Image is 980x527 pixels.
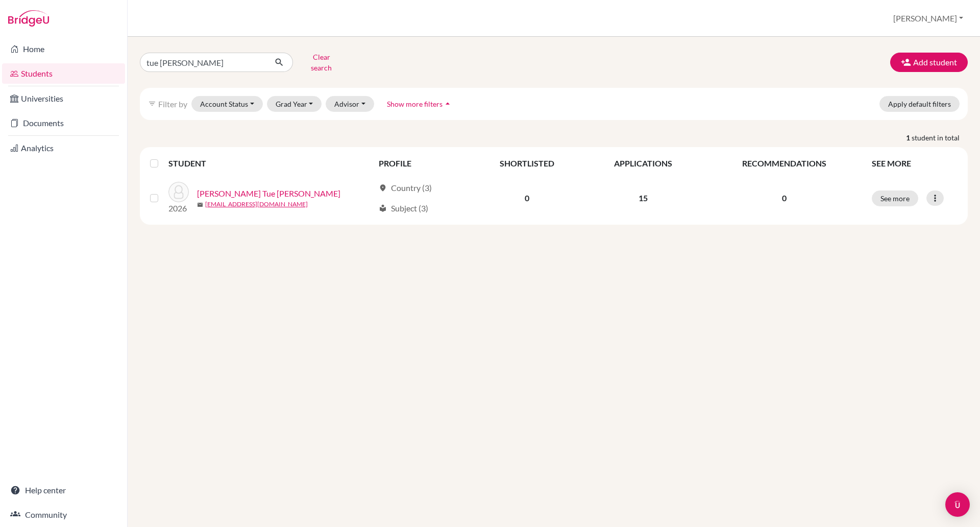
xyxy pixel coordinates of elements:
[205,200,308,209] a: [EMAIL_ADDRESS][DOMAIN_NAME]
[866,151,964,176] th: SEE MORE
[168,202,189,214] p: 2026
[379,204,387,212] span: local_library
[872,190,918,206] button: See more
[379,184,387,192] span: location_on
[140,53,266,72] input: Find student by name...
[378,96,461,112] button: Show more filtersarrow_drop_up
[443,99,453,109] i: arrow_drop_up
[879,96,960,112] button: Apply default filters
[373,151,471,176] th: PROFILE
[8,10,49,27] img: Bridge-U
[158,99,187,109] span: Filter by
[2,505,125,525] a: Community
[191,96,263,112] button: Account Status
[912,132,968,143] span: student in total
[703,151,866,176] th: RECOMMENDATIONS
[326,96,374,112] button: Advisor
[267,96,322,112] button: Grad Year
[945,492,970,517] div: Open Intercom Messenger
[471,176,583,221] td: 0
[889,9,968,28] button: [PERSON_NAME]
[168,151,373,176] th: STUDENT
[379,182,432,194] div: Country (3)
[709,192,860,204] p: 0
[890,53,968,72] button: Add student
[2,480,125,500] a: Help center
[197,202,203,208] span: mail
[2,113,125,133] a: Documents
[583,176,702,221] td: 15
[2,63,125,84] a: Students
[2,138,125,158] a: Analytics
[379,202,428,214] div: Subject (3)
[2,39,125,59] a: Home
[471,151,583,176] th: SHORTLISTED
[168,182,189,202] img: Nguyen, Hoang Tue Anh
[148,100,156,108] i: filter_list
[197,187,340,200] a: [PERSON_NAME] Tue [PERSON_NAME]
[293,49,350,76] button: Clear search
[2,88,125,109] a: Universities
[906,132,912,143] strong: 1
[387,100,443,108] span: Show more filters
[583,151,702,176] th: APPLICATIONS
